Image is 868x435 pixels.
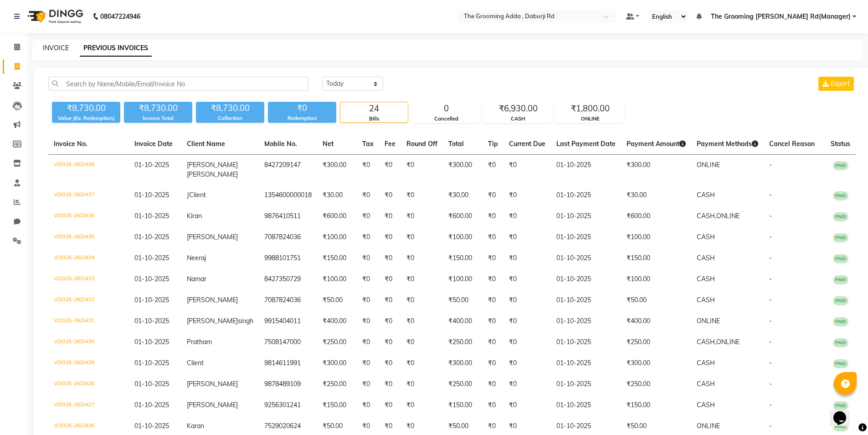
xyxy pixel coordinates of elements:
div: ₹8,730.00 [196,102,264,115]
td: ₹0 [503,227,551,248]
td: ₹600.00 [621,206,691,227]
td: ₹150.00 [621,248,691,269]
span: Client [187,359,204,367]
span: Tax [362,140,374,148]
td: ₹0 [357,395,379,416]
td: ₹0 [401,155,443,185]
td: 01-10-2025 [551,206,621,227]
span: PAID [833,233,848,242]
td: ₹600.00 [443,206,483,227]
span: Invoice Date [134,140,173,148]
span: [PERSON_NAME] [187,380,238,388]
td: V/2025-26/2433 [48,269,129,290]
div: Collection [196,115,264,122]
td: ₹150.00 [317,248,357,269]
td: ₹0 [483,206,503,227]
span: Payment Methods [697,140,758,148]
td: ₹0 [379,227,401,248]
td: V/2025-26/2434 [48,248,129,269]
span: JClient [187,191,206,199]
td: ₹0 [401,248,443,269]
td: ₹100.00 [317,269,357,290]
span: - [769,296,772,304]
input: Search by Name/Mobile/Email/Invoice No [48,77,308,91]
td: ₹0 [379,395,401,416]
div: ONLINE [556,115,624,123]
span: PAID [833,338,848,347]
span: Round Off [406,140,437,148]
span: [PERSON_NAME] [187,233,238,241]
td: ₹0 [401,374,443,395]
span: [PERSON_NAME] [187,161,238,169]
td: ₹100.00 [443,269,483,290]
td: 1354600000018 [259,185,317,206]
td: ₹0 [483,332,503,353]
span: Karan [187,422,204,430]
span: - [769,380,772,388]
span: 01-10-2025 [134,254,169,262]
div: Invoice Total [124,115,192,122]
td: ₹0 [379,290,401,311]
td: ₹0 [357,248,379,269]
td: ₹0 [379,248,401,269]
td: ₹0 [379,269,401,290]
td: 9878489109 [259,374,317,395]
span: CASH [697,296,715,304]
span: - [769,338,772,346]
td: ₹0 [357,374,379,395]
td: 7508147000 [259,332,317,353]
td: ₹0 [379,332,401,353]
td: V/2025-26/2432 [48,290,129,311]
span: Last Payment Date [556,140,616,148]
span: The Grooming [PERSON_NAME] Rd(Manager) [711,12,851,21]
td: ₹0 [483,395,503,416]
td: 01-10-2025 [551,248,621,269]
span: PAID [833,161,848,170]
span: 01-10-2025 [134,275,169,283]
td: ₹30.00 [621,185,691,206]
span: 01-10-2025 [134,422,169,430]
td: ₹400.00 [621,311,691,332]
span: CASH, [697,338,716,346]
td: 9915404011 [259,311,317,332]
td: ₹0 [503,269,551,290]
td: ₹300.00 [443,155,483,185]
span: CASH [697,275,715,283]
td: ₹0 [401,332,443,353]
span: Invoice No. [54,140,87,148]
td: ₹0 [379,185,401,206]
td: ₹150.00 [443,395,483,416]
div: Bills [340,115,408,123]
span: Current Due [509,140,545,148]
span: Pratham [187,338,212,346]
span: 01-10-2025 [134,380,169,388]
td: ₹50.00 [317,290,357,311]
span: 01-10-2025 [134,359,169,367]
td: ₹300.00 [443,353,483,374]
span: - [769,161,772,169]
td: V/2025-26/2427 [48,395,129,416]
span: - [769,191,772,199]
span: CASH [697,359,715,367]
td: ₹30.00 [317,185,357,206]
div: ₹6,930.00 [484,102,552,115]
span: Net [323,140,334,148]
td: V/2025-26/2428 [48,374,129,395]
td: ₹0 [379,353,401,374]
td: 01-10-2025 [551,290,621,311]
td: 9814611991 [259,353,317,374]
td: 7087824036 [259,290,317,311]
td: ₹0 [401,395,443,416]
td: ₹0 [401,227,443,248]
td: ₹50.00 [443,290,483,311]
iframe: chat widget [830,398,859,426]
span: - [769,317,772,325]
div: Redemption [268,115,336,122]
td: ₹0 [357,185,379,206]
span: PAID [833,275,848,284]
span: - [769,254,772,262]
td: 8427350729 [259,269,317,290]
span: - [769,275,772,283]
td: ₹0 [503,248,551,269]
td: 01-10-2025 [551,227,621,248]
